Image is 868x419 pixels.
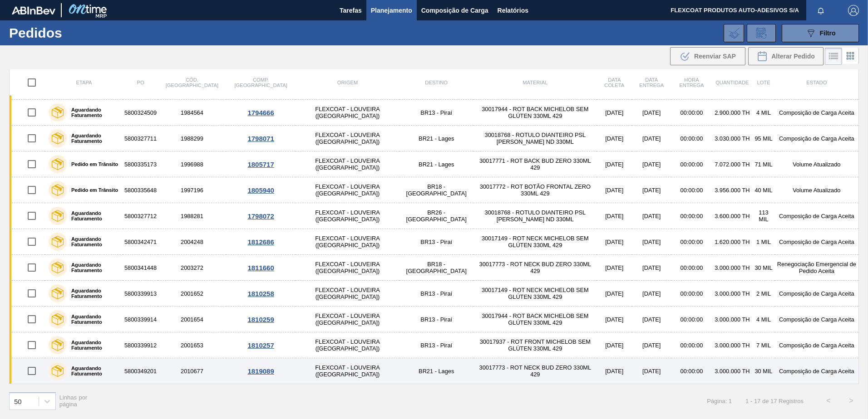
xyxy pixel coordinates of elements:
label: Aguardando Faturamento [67,133,119,144]
td: [DATE] [632,332,671,358]
td: [DATE] [597,126,632,151]
button: Notificações [806,4,835,17]
td: 3.030.000 TH [712,126,752,151]
td: 00:00:00 [671,255,712,281]
td: 1984564 [158,100,226,126]
span: Linhas por página [59,394,88,408]
td: [DATE] [597,177,632,203]
td: 3.000.000 TH [712,281,752,307]
td: 30017149 - ROT NECK MICHELOB SEM GLÚTEN 330ML 429 [473,229,597,255]
label: Aguardando Faturamento [67,262,119,273]
td: [DATE] [632,281,671,307]
td: FLEXCOAT - LOUVEIRA ([GEOGRAPHIC_DATA]) [296,281,399,307]
h1: Pedidos [9,28,145,38]
span: Lote [757,80,770,85]
td: BR13 - Piraí [399,229,473,255]
label: Aguardando Faturamento [67,210,119,221]
td: 4 MIL [752,307,774,332]
a: Aguardando Faturamento58003277121988281FLEXCOAT - LOUVEIRA ([GEOGRAPHIC_DATA])BR26 - [GEOGRAPHIC_... [10,203,859,229]
td: FLEXCOAT - LOUVEIRA ([GEOGRAPHIC_DATA]) [296,332,399,358]
td: 30 MIL [752,255,774,281]
td: 00:00:00 [671,229,712,255]
td: Composição de Carga Aceita [775,358,859,384]
span: Data entrega [639,77,664,88]
td: 00:00:00 [671,100,712,126]
td: 1996988 [158,151,226,177]
label: Aguardando Faturamento [67,314,119,325]
a: Aguardando Faturamento58003399142001654FLEXCOAT - LOUVEIRA ([GEOGRAPHIC_DATA])BR13 - Piraí3001794... [10,307,859,332]
span: Origem [337,80,358,85]
div: 1805940 [227,186,295,194]
td: 5800339914 [123,307,158,332]
td: 5800349201 [123,358,158,384]
td: 2003272 [158,255,226,281]
a: Aguardando Faturamento58003399132001652FLEXCOAT - LOUVEIRA ([GEOGRAPHIC_DATA])BR13 - Piraí3001714... [10,281,859,307]
div: 1805717 [227,161,295,168]
span: Quantidade [715,80,749,85]
td: Composição de Carga Aceita [775,281,859,307]
div: 1810257 [227,341,295,349]
td: 30018768 - ROTULO DIANTEIRO PSL [PERSON_NAME] ND 330ML [473,203,597,229]
a: Aguardando Faturamento58003414482003272FLEXCOAT - LOUVEIRA ([GEOGRAPHIC_DATA])BR18 - [GEOGRAPHIC_... [10,255,859,281]
td: [DATE] [597,332,632,358]
td: [DATE] [632,100,671,126]
div: 1798071 [227,135,295,142]
td: 5800339912 [123,332,158,358]
td: [DATE] [632,151,671,177]
td: 30017944 - ROT BACK MICHELOB SEM GLÚTEN 330ML 429 [473,100,597,126]
td: Composição de Carga Aceita [775,229,859,255]
td: Composição de Carga Aceita [775,100,859,126]
td: [DATE] [632,126,671,151]
div: 1810259 [227,316,295,323]
td: BR13 - Piraí [399,281,473,307]
td: 30017771 - ROT BACK BUD ZERO 330ML 429 [473,151,597,177]
td: [DATE] [597,229,632,255]
a: Aguardando Faturamento58003492012010677FLEXCOAT - LOUVEIRA ([GEOGRAPHIC_DATA])BR21 - Lages3001777... [10,358,859,384]
td: 7 MIL [752,332,774,358]
td: BR18 - [GEOGRAPHIC_DATA] [399,177,473,203]
td: Composição de Carga Aceita [775,332,859,358]
td: 2001654 [158,307,226,332]
span: 1 - 17 de 17 Registros [745,398,804,404]
td: 30017772 - ROT BOTÃO FRONTAL ZERO 330ML 429 [473,177,597,203]
td: BR13 - Piraí [399,332,473,358]
td: 5800324509 [123,100,158,126]
td: [DATE] [597,255,632,281]
td: 30 MIL [752,358,774,384]
td: [DATE] [632,177,671,203]
a: Aguardando Faturamento58003399122001653FLEXCOAT - LOUVEIRA ([GEOGRAPHIC_DATA])BR13 - Piraí3001793... [10,332,859,358]
td: [DATE] [597,358,632,384]
td: 1.620.000 TH [712,229,752,255]
div: Solicitação de Revisão de Pedidos [747,24,776,42]
td: 71 MIL [752,151,774,177]
label: Aguardando Faturamento [67,365,119,376]
td: 3.000.000 TH [712,358,752,384]
td: 3.000.000 TH [712,332,752,358]
a: Aguardando Faturamento58003245091984564FLEXCOAT - LOUVEIRA ([GEOGRAPHIC_DATA])BR13 - Piraí3001794... [10,100,859,126]
td: BR21 - Lages [399,358,473,384]
td: 5800339913 [123,281,158,307]
span: Reenviar SAP [694,53,736,60]
td: FLEXCOAT - LOUVEIRA ([GEOGRAPHIC_DATA]) [296,126,399,151]
span: Alterar Pedido [771,53,815,60]
td: 00:00:00 [671,281,712,307]
td: 30017773 - ROT NECK BUD ZERO 330ML 429 [473,358,597,384]
img: TNhmsLtSVTkK8tSr43FrP2fwEKptu5GPRR3wAAAABJRU5ErkJggg== [12,6,55,15]
button: < [817,390,840,412]
td: 1988299 [158,126,226,151]
label: Aguardando Faturamento [67,288,119,299]
label: Pedido em Trânsito [67,187,118,193]
td: BR13 - Piraí [399,307,473,332]
td: BR18 - [GEOGRAPHIC_DATA] [399,255,473,281]
span: Relatórios [498,5,528,16]
td: 00:00:00 [671,332,712,358]
span: Data coleta [604,77,624,88]
td: 7.072.000 TH [712,151,752,177]
td: 3.956.000 TH [712,177,752,203]
td: [DATE] [632,203,671,229]
button: Reenviar SAP [670,47,745,65]
a: Aguardando Faturamento58003424712004248FLEXCOAT - LOUVEIRA ([GEOGRAPHIC_DATA])BR13 - Piraí3001714... [10,229,859,255]
span: Hora Entrega [679,77,704,88]
td: Composição de Carga Aceita [775,126,859,151]
td: 5800327712 [123,203,158,229]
